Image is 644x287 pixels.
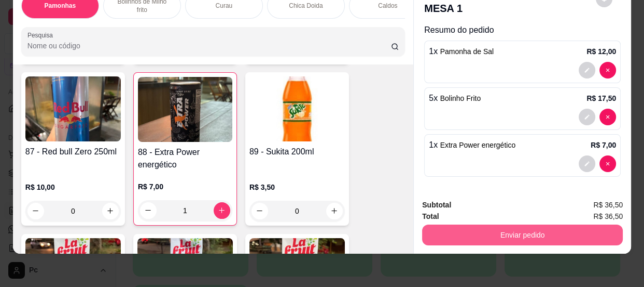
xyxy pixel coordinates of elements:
label: Pesquisa [27,31,57,40]
p: R$ 7,00 [138,181,232,192]
p: Caldos [378,2,397,10]
button: decrease-product-quantity [579,109,595,125]
p: R$ 7,00 [591,140,616,150]
h4: 87 - Red bull Zero 250ml [25,146,121,158]
button: decrease-product-quantity [599,155,616,172]
p: Chica Doida [289,2,323,10]
input: Pesquisa [27,41,391,51]
button: increase-product-quantity [326,203,343,219]
button: decrease-product-quantity [579,62,595,79]
img: product-image [138,77,232,142]
p: R$ 10,00 [25,182,121,192]
button: increase-product-quantity [214,202,230,219]
p: R$ 12,00 [586,46,616,57]
strong: Subtotal [422,201,451,209]
p: R$ 3,50 [249,182,345,192]
p: R$ 17,50 [586,93,616,103]
button: decrease-product-quantity [27,203,44,219]
button: decrease-product-quantity [599,109,616,125]
span: R$ 36,50 [593,211,623,222]
button: decrease-product-quantity [140,202,157,219]
button: decrease-product-quantity [579,155,595,172]
h4: 88 - Extra Power energético [138,146,232,171]
p: 1 x [429,139,515,151]
p: Resumo do pedido [424,24,621,36]
span: Extra Power energético [440,141,516,149]
button: increase-product-quantity [102,203,119,219]
button: decrease-product-quantity [599,62,616,79]
button: decrease-product-quantity [251,203,268,219]
h4: 89 - Sukita 200ml [249,146,345,158]
p: 1 x [429,45,494,58]
p: Pamonhas [45,2,76,10]
img: product-image [249,76,345,141]
button: Enviar pedido [422,225,623,245]
span: R$ 36,50 [593,199,623,211]
strong: Total [422,212,439,220]
span: Bolinho Frito [440,94,481,102]
p: MESA 1 [424,1,528,16]
span: Pamonha de Sal [440,47,494,56]
img: product-image [25,76,121,141]
p: 5 x [429,92,481,105]
p: Curau [216,2,233,10]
